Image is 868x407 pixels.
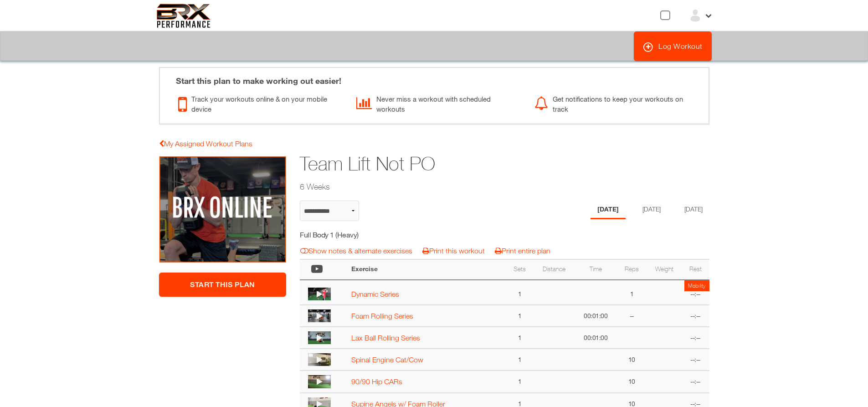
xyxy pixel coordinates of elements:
li: Day 2 [636,201,668,219]
td: 1 [506,305,534,327]
td: 00:01:00 [575,327,616,349]
img: thumbnail.png [308,309,331,322]
td: 1 [506,280,534,305]
a: Print this workout [422,247,485,255]
td: 10 [617,349,647,371]
td: --:-- [682,349,709,371]
td: -- [617,305,647,327]
img: Team Lift Not PO [159,156,287,263]
a: Spinal Engine Cat/Cow [351,355,423,364]
a: Dynamic Series [351,290,399,298]
h5: Full Body 1 (Heavy) [300,230,462,240]
div: Start this plan to make working out easier! [167,68,702,87]
th: Time [575,259,616,280]
th: Sets [506,259,534,280]
a: Show notes & alternate exercises [300,247,412,255]
td: 10 [617,371,647,392]
div: Never miss a workout with scheduled workouts [356,92,521,114]
td: Mobility [684,280,709,291]
li: Day 1 [591,201,626,219]
td: 1 [506,371,534,392]
a: Log Workout [634,31,712,61]
a: 90/90 Hip CARs [351,377,402,386]
td: 1 [617,280,647,305]
div: Track your workouts online & on your mobile device [178,92,343,114]
img: ex-default-user.svg [688,9,702,22]
img: thumbnail.png [308,331,331,344]
th: Reps [617,259,647,280]
th: Exercise [347,259,506,280]
th: Distance [534,259,575,280]
td: --:-- [682,327,709,349]
td: 1 [506,327,534,349]
td: 1 [506,349,534,371]
img: 6f7da32581c89ca25d665dc3aae533e4f14fe3ef_original.svg [157,4,211,28]
td: 00:01:00 [575,305,616,327]
td: --:-- [682,305,709,327]
li: Day 3 [678,201,709,219]
img: thumbnail.png [308,288,331,300]
a: Foam Rolling Series [351,312,413,320]
td: --:-- [682,371,709,392]
div: Get notifications to keep your workouts on track [534,92,699,114]
th: Weight [647,259,682,280]
td: --:-- [682,280,709,305]
a: Print entire plan [495,247,550,255]
th: Rest [682,259,709,280]
h2: 6 Weeks [300,181,639,192]
a: My Assigned Workout Plans [159,139,252,148]
a: Start This Plan [159,273,287,297]
img: thumbnail.png [308,375,331,388]
img: thumbnail.png [308,353,331,366]
h1: Team Lift Not PO [300,150,639,177]
a: Lax Ball Rolling Series [351,334,420,342]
